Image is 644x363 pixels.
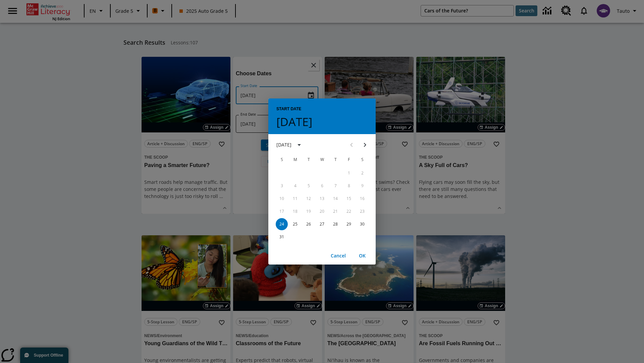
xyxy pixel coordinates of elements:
button: 25 [289,218,301,230]
h4: [DATE] [276,115,312,129]
span: Sunday [276,153,288,166]
span: Thursday [329,153,341,166]
button: 24 [276,218,288,230]
button: 26 [303,218,315,230]
button: 27 [316,218,328,230]
button: Next month [358,138,372,152]
button: Cancel [327,250,349,262]
button: 29 [343,218,355,230]
button: 28 [329,218,341,230]
button: OK [352,250,373,262]
span: Monday [289,153,301,166]
span: Wednesday [316,153,328,166]
div: [DATE] [276,141,291,148]
span: Friday [343,153,355,166]
span: Tuesday [303,153,315,166]
span: Saturday [356,153,368,166]
span: Start Date [276,104,301,115]
button: 30 [356,218,368,230]
button: calendar view is open, switch to year view [293,139,305,151]
button: 31 [276,231,288,243]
